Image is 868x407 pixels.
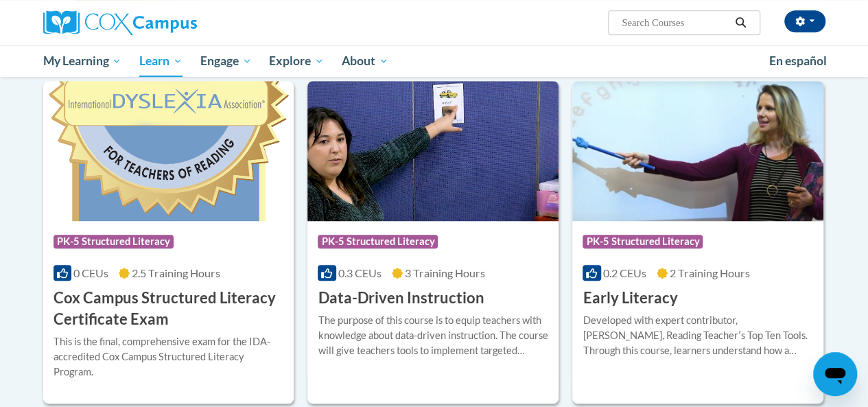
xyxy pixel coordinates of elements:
a: My Learning [34,45,131,77]
h3: Cox Campus Structured Literacy Certificate Exam [54,288,284,330]
span: 3 Training Hours [405,266,485,279]
img: Cox Campus [43,10,197,35]
a: Course LogoPK-5 Structured Literacy0 CEUs2.5 Training Hours Cox Campus Structured Literacy Certif... [43,81,294,404]
span: PK-5 Structured Literacy [583,235,703,248]
span: PK-5 Structured Literacy [54,235,174,248]
img: Course Logo [307,81,559,221]
div: Main menu [33,45,836,77]
a: Engage [191,45,261,77]
button: Search [730,14,751,31]
span: En español [769,54,827,68]
a: About [333,45,397,77]
span: 0 CEUs [73,266,108,279]
span: 2.5 Training Hours [132,266,220,279]
span: Explore [269,53,324,69]
a: Course LogoPK-5 Structured Literacy0.3 CEUs3 Training Hours Data-Driven InstructionThe purpose of... [307,81,559,404]
a: Cox Campus [43,10,290,35]
div: The purpose of this course is to equip teachers with knowledge about data-driven instruction. The... [318,313,548,358]
a: Explore [260,45,333,77]
img: Course Logo [572,81,823,221]
span: 0.3 CEUs [338,266,382,279]
span: My Learning [43,53,121,69]
a: En español [760,47,836,75]
div: Developed with expert contributor, [PERSON_NAME], Reading Teacherʹs Top Ten Tools. Through this c... [583,313,813,358]
span: About [342,53,388,69]
button: Account Settings [784,10,825,32]
iframe: Button to launch messaging window [813,352,857,396]
span: PK-5 Structured Literacy [318,235,438,248]
span: Engage [200,53,252,69]
input: Search Courses [620,14,730,31]
a: Learn [130,45,191,77]
span: Learn [139,53,183,69]
img: Course Logo [43,81,294,221]
h3: Early Literacy [583,288,677,309]
h3: Data-Driven Instruction [318,288,484,309]
div: This is the final, comprehensive exam for the IDA-accredited Cox Campus Structured Literacy Program. [54,334,284,380]
span: 2 Training Hours [670,266,750,279]
span: 0.2 CEUs [603,266,646,279]
a: Course LogoPK-5 Structured Literacy0.2 CEUs2 Training Hours Early LiteracyDeveloped with expert c... [572,81,823,404]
